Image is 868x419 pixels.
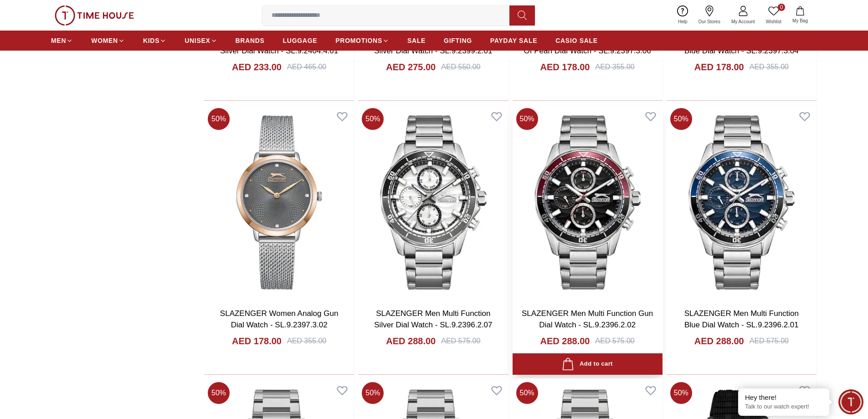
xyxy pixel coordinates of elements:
a: UNISEX [185,32,217,49]
div: Add to cart [562,358,612,370]
a: SLAZENGER Men Multi Function Blue Dial Watch - SL.9.2396.2.01 [684,309,799,330]
span: CASIO SALE [555,36,598,45]
span: 50 % [208,382,230,404]
button: Add to cart [513,353,663,375]
span: 50 % [362,108,384,130]
span: PAYDAY SALE [490,36,537,45]
span: GIFTING [444,36,472,45]
h4: AED 275.00 [386,61,436,73]
p: Talk to our watch expert! [745,403,822,411]
a: BRANDS [236,32,265,49]
a: CASIO SALE [555,32,598,49]
div: AED 575.00 [750,336,789,347]
div: AED 355.00 [595,62,634,72]
span: Help [674,18,691,25]
a: PROMOTIONS [335,32,389,49]
a: SLAZENGER Men Multi Function Silver Dial Watch - SL.9.2396.2.07 [374,309,492,330]
a: SLAZENGER Men Multi Function Gun Dial Watch - SL.9.2396.2.02 [522,309,653,330]
img: SLAZENGER Men Multi Function Gun Dial Watch - SL.9.2396.2.02 [513,104,663,300]
span: 50 % [670,382,692,404]
span: UNISEX [185,36,210,45]
a: Our Stores [693,4,726,27]
a: SALE [407,32,426,49]
h4: AED 233.00 [232,61,282,73]
span: 50 % [516,108,538,130]
span: My Account [728,18,759,25]
a: PAYDAY SALE [490,32,537,49]
div: AED 575.00 [595,336,634,347]
span: WOMEN [91,36,118,45]
span: LUGGAGE [283,36,318,45]
span: 50 % [362,382,384,404]
span: MEN [51,36,66,45]
div: AED 355.00 [750,62,789,72]
h4: AED 288.00 [694,335,744,347]
a: MEN [51,32,73,49]
a: WOMEN [91,32,125,49]
a: Help [673,4,693,27]
img: SLAZENGER Men Multi Function Silver Dial Watch - SL.9.2396.2.07 [358,104,508,300]
span: 0 [778,4,785,11]
a: SLAZENGER Women Analog Gun Dial Watch - SL.9.2397.3.02 [220,309,339,330]
span: 50 % [670,108,692,130]
div: Hey there! [745,393,822,402]
div: AED 355.00 [287,336,326,347]
span: 50 % [208,108,230,130]
div: AED 550.00 [441,62,480,72]
div: Chat Widget [838,389,863,414]
a: LUGGAGE [283,32,318,49]
span: 50 % [516,382,538,404]
span: BRANDS [236,36,265,45]
img: SLAZENGER Men Multi Function Blue Dial Watch - SL.9.2396.2.01 [667,104,817,300]
span: PROMOTIONS [335,36,382,45]
div: AED 575.00 [441,336,480,347]
img: SLAZENGER Women Analog Gun Dial Watch - SL.9.2397.3.02 [204,104,354,300]
a: GIFTING [444,32,472,49]
a: KIDS [143,32,166,49]
h4: AED 178.00 [540,61,590,73]
span: Wishlist [762,18,785,25]
span: My Bag [789,17,812,24]
span: Our Stores [695,18,724,25]
div: AED 465.00 [287,62,326,72]
span: KIDS [143,36,159,45]
img: ... [55,5,134,26]
button: My Bag [787,5,813,26]
span: SALE [407,36,426,45]
h4: AED 178.00 [694,61,744,73]
h4: AED 288.00 [540,335,590,347]
h4: AED 178.00 [232,335,282,347]
h4: AED 288.00 [386,335,436,347]
a: 0Wishlist [760,4,787,27]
